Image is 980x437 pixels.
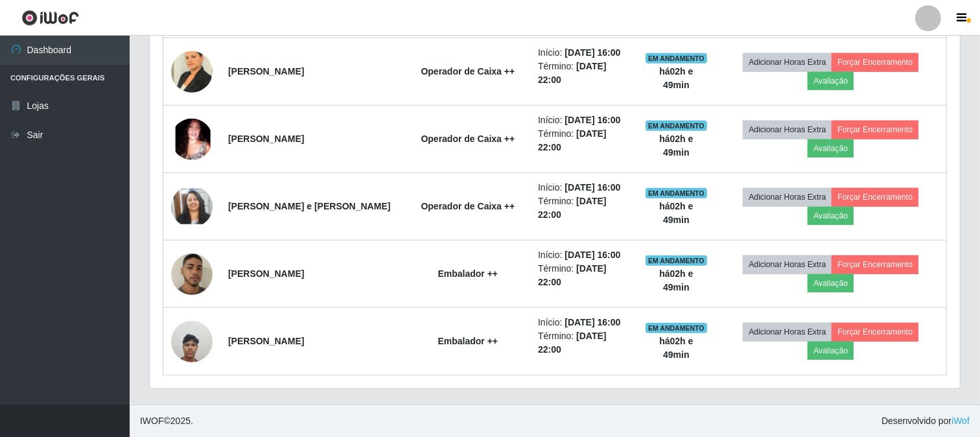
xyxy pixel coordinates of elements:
strong: [PERSON_NAME] [228,66,304,77]
button: Forçar Encerramento [832,121,918,139]
a: iWof [951,416,970,426]
img: 1756310362106.jpeg [171,189,213,224]
button: Adicionar Horas Extra [743,188,832,206]
span: Desenvolvido por [881,414,970,428]
img: CoreUI Logo [21,10,79,26]
button: Avaliação [808,274,854,292]
time: [DATE] 16:00 [565,250,620,260]
button: Forçar Encerramento [832,188,918,206]
span: EM ANDAMENTO [646,121,707,131]
button: Forçar Encerramento [832,53,918,71]
strong: [PERSON_NAME] e [PERSON_NAME] [228,201,390,211]
time: [DATE] 16:00 [565,182,620,193]
button: Adicionar Horas Extra [743,323,832,341]
strong: Operador de Caixa ++ [421,66,515,77]
li: Término: [538,262,629,289]
time: [DATE] 16:00 [565,47,620,58]
strong: há 02 h e 49 min [659,268,693,292]
li: Término: [538,195,629,222]
strong: há 02 h e 49 min [659,336,693,360]
li: Término: [538,329,629,357]
img: 1749859968121.jpeg [171,237,213,311]
strong: Operador de Caixa ++ [421,134,515,144]
button: Forçar Encerramento [832,255,918,274]
time: [DATE] 16:00 [565,317,620,327]
strong: [PERSON_NAME] [228,134,304,144]
img: 1753651273548.jpeg [171,314,213,369]
button: Adicionar Horas Extra [743,255,832,274]
button: Adicionar Horas Extra [743,121,832,139]
li: Término: [538,127,629,154]
span: © 2025 . [140,414,193,428]
button: Avaliação [808,342,854,360]
span: EM ANDAMENTO [646,255,707,266]
strong: Operador de Caixa ++ [421,201,515,211]
time: [DATE] 16:00 [565,115,620,125]
span: IWOF [140,416,164,426]
button: Avaliação [808,207,854,225]
li: Início: [538,181,629,195]
button: Forçar Encerramento [832,323,918,341]
strong: há 02 h e 49 min [659,66,693,90]
li: Início: [538,46,629,60]
strong: [PERSON_NAME] [228,268,304,279]
strong: Embalador ++ [438,268,498,279]
li: Término: [538,60,629,87]
li: Início: [538,248,629,262]
img: 1742864590571.jpeg [171,119,213,160]
button: Avaliação [808,139,854,158]
strong: Embalador ++ [438,336,498,346]
li: Início: [538,316,629,329]
strong: há 02 h e 49 min [659,134,693,158]
span: EM ANDAMENTO [646,188,707,198]
strong: há 02 h e 49 min [659,201,693,225]
span: EM ANDAMENTO [646,53,707,64]
button: Avaliação [808,72,854,90]
span: EM ANDAMENTO [646,323,707,333]
img: 1730387044768.jpeg [171,44,213,99]
li: Início: [538,113,629,127]
strong: [PERSON_NAME] [228,336,304,346]
button: Adicionar Horas Extra [743,53,832,71]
